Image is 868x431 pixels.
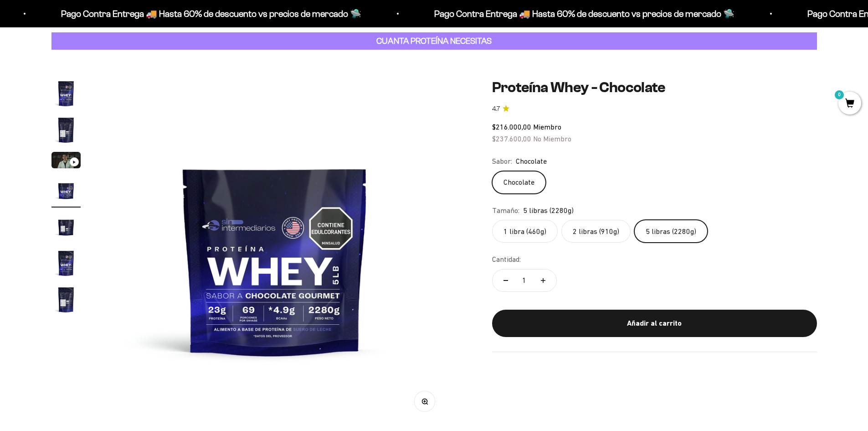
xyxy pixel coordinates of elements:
[51,176,81,208] button: Ir al artículo 4
[492,79,817,96] h1: Proteína Whey - Chocolate
[530,270,556,291] button: Aumentar cantidad
[838,99,861,109] a: 0
[51,285,81,314] img: Proteína Whey - Chocolate
[510,317,799,329] div: Añadir al carrito
[516,156,547,167] span: Chocolate
[523,205,574,217] span: 5 libras (2280g)
[51,212,81,241] img: Proteína Whey - Chocolate
[51,212,81,244] button: Ir al artículo 5
[51,285,81,317] button: Ir al artículo 7
[533,123,561,131] span: Miembro
[834,89,845,100] mark: 0
[492,135,531,143] span: $237.600,00
[492,156,512,167] legend: Sabor:
[492,104,500,114] span: 4.7
[431,6,731,21] p: Pago Contra Entrega 🚚 Hasta 60% de descuento vs precios de mercado 🛸
[51,176,81,205] img: Proteína Whey - Chocolate
[51,115,81,147] button: Ir al artículo 2
[492,123,531,131] span: $216.000,00
[492,205,519,217] legend: Tamaño:
[51,79,81,111] button: Ir al artículo 1
[492,254,521,265] label: Cantidad:
[376,36,492,46] strong: CUANTA PROTEÍNA NECESITAS
[51,115,81,145] img: Proteína Whey - Chocolate
[492,104,817,114] a: 4.74.7 de 5.0 estrellas
[51,152,81,171] button: Ir al artículo 3
[58,6,358,21] p: Pago Contra Entrega 🚚 Hasta 60% de descuento vs precios de mercado 🛸
[51,249,81,280] button: Ir al artículo 6
[102,79,448,425] img: Proteína Whey - Chocolate
[492,310,817,337] button: Añadir al carrito
[51,249,81,278] img: Proteína Whey - Chocolate
[493,270,519,291] button: Reducir cantidad
[533,135,571,143] span: No Miembro
[51,79,81,108] img: Proteína Whey - Chocolate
